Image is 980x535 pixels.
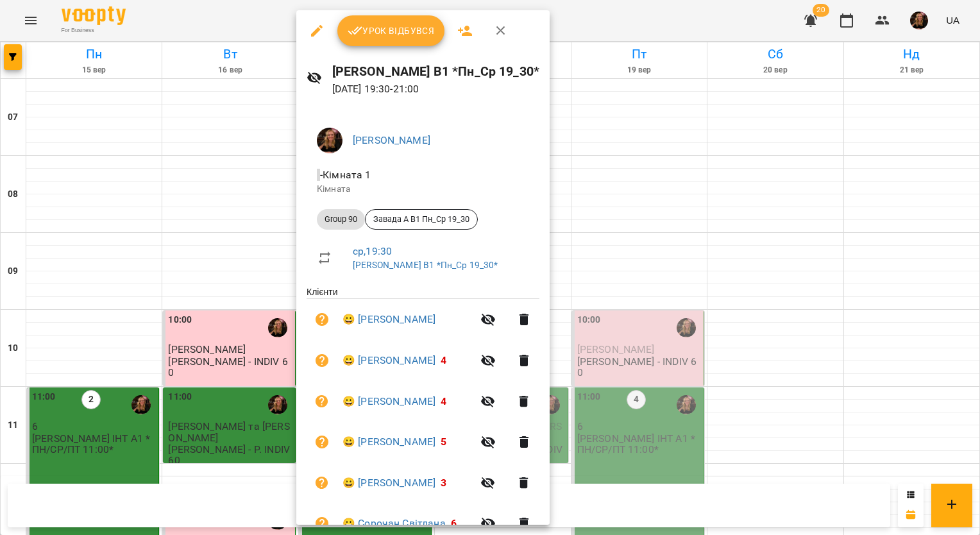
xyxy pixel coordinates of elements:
h6: [PERSON_NAME] В1 *Пн_Ср 19_30* [332,62,539,81]
div: Завада А В1 Пн_Ср 19_30 [365,209,478,230]
span: 3 [441,477,446,489]
a: 😀 [PERSON_NAME] [342,312,435,327]
button: Візит ще не сплачено. Додати оплату? [307,468,337,498]
span: 5 [441,436,446,448]
span: Group 90 [317,214,365,225]
span: Завада А В1 Пн_Ср 19_30 [366,214,477,225]
a: 😀 [PERSON_NAME] [342,353,435,368]
a: [PERSON_NAME] В1 *Пн_Ср 19_30* [353,260,498,270]
span: 4 [441,354,446,366]
span: - Кімната 1 [317,169,374,181]
a: ср , 19:30 [353,245,392,257]
a: 😀 [PERSON_NAME] [342,434,435,450]
button: Візит ще не сплачено. Додати оплату? [307,304,337,335]
p: Кімната [317,183,529,196]
a: 😀 [PERSON_NAME] [342,475,435,491]
p: [DATE] 19:30 - 21:00 [332,81,539,97]
button: Урок відбувся [337,15,445,46]
img: 019b2ef03b19e642901f9fba5a5c5a68.jpg [317,128,342,153]
span: 6 [451,517,457,529]
button: Візит ще не сплачено. Додати оплату? [307,427,337,457]
span: Урок відбувся [348,23,435,38]
span: 4 [441,395,446,407]
a: [PERSON_NAME] [353,134,430,146]
button: Візит ще не сплачено. Додати оплату? [307,386,337,417]
a: 😀 [PERSON_NAME] [342,394,435,409]
button: Візит ще не сплачено. Додати оплату? [307,345,337,376]
a: 😀 Сорочан Світлана [342,516,446,531]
